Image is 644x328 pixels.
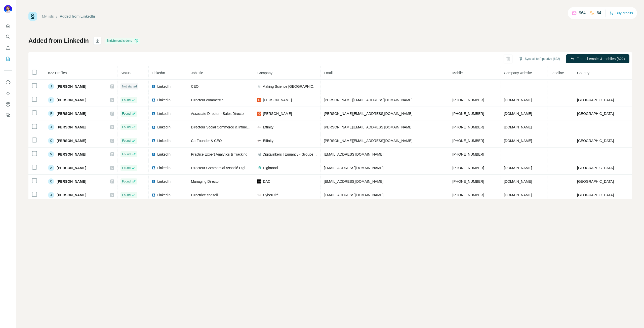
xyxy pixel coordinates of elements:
span: [EMAIL_ADDRESS][DOMAIN_NAME] [324,152,383,156]
div: Enrichment is done [105,38,140,44]
img: company-logo [257,166,261,170]
img: LinkedIn logo [152,98,156,102]
span: Digitalinkers | Equancy - Groupe EDG [263,152,317,157]
span: [DOMAIN_NAME] [504,166,532,170]
span: LinkedIn [157,193,171,198]
span: [DOMAIN_NAME] [504,98,532,102]
button: Buy credits [610,10,633,17]
a: My lists [42,14,54,18]
span: [PHONE_NUMBER] [452,179,484,183]
span: Found [122,152,131,157]
div: C [48,138,54,144]
span: [PHONE_NUMBER] [452,139,484,143]
span: [PERSON_NAME] [57,165,86,170]
img: company-logo [257,125,261,129]
span: Found [122,179,131,184]
button: Feedback [4,111,12,120]
span: LinkedIn [157,165,171,170]
span: [PHONE_NUMBER] [452,125,484,129]
span: LinkedIn [157,98,171,103]
span: [PHONE_NUMBER] [452,98,484,102]
span: Email [324,71,333,75]
span: LinkedIn [157,125,171,130]
span: [DOMAIN_NAME] [504,125,532,129]
span: Country [577,71,589,75]
button: Use Surfe API [4,89,12,98]
button: Search [4,32,12,41]
button: My lists [4,54,12,63]
span: [PERSON_NAME] [263,98,292,103]
span: [PERSON_NAME] [57,179,86,184]
span: Company [257,71,272,75]
span: [PERSON_NAME][EMAIL_ADDRESS][DOMAIN_NAME] [324,139,412,143]
span: Found [122,138,131,143]
span: [PERSON_NAME][EMAIL_ADDRESS][DOMAIN_NAME] [324,125,412,129]
span: Found [122,166,131,170]
span: [PERSON_NAME] [57,98,86,103]
span: Status [120,71,131,75]
button: Find all emails & mobiles (622) [566,54,629,63]
button: Use Surfe on LinkedIn [4,78,12,87]
span: [GEOGRAPHIC_DATA] [577,166,614,170]
img: LinkedIn logo [152,166,156,170]
div: F [48,111,54,117]
span: Directrice conseil [191,193,218,197]
span: Directeur Social Commerce & Influence [191,125,253,129]
button: Quick start [4,21,12,30]
span: [DOMAIN_NAME] [504,193,532,197]
span: CEO [191,84,198,88]
button: Sync all to Pipedrive (622) [515,55,563,63]
p: 964 [579,10,586,16]
img: Surfe Logo [28,12,37,21]
span: Find all emails & mobiles (622) [577,56,625,61]
span: CyberCité [263,193,278,198]
img: company-logo [257,179,261,183]
span: Landline [550,71,564,75]
span: LinkedIn [157,152,171,157]
span: Practice Expert Analytics & Tracking [191,152,247,156]
span: Associate Director - Sales Director [191,112,245,116]
img: LinkedIn logo [152,179,156,183]
h1: Added from LinkedIn [28,37,89,45]
span: Found [122,98,131,102]
img: company-logo [257,112,261,116]
span: Making Science [GEOGRAPHIC_DATA] [262,84,317,89]
span: Found [122,125,131,129]
span: [PERSON_NAME] [57,152,86,157]
span: 622 Profiles [48,71,67,75]
span: Co-Founder & CEO [191,139,222,143]
span: Effinity [263,138,273,143]
img: company-logo [257,98,261,102]
span: [PHONE_NUMBER] [452,193,484,197]
img: LinkedIn logo [152,84,156,88]
span: LinkedIn [157,138,171,143]
span: [DOMAIN_NAME] [504,112,532,116]
div: J [48,83,54,89]
span: Managing Director [191,179,220,183]
span: [PERSON_NAME] [263,111,292,116]
span: [EMAIL_ADDRESS][DOMAIN_NAME] [324,166,383,170]
div: A [48,165,54,171]
span: LinkedIn [157,111,171,116]
img: company-logo [257,193,261,197]
button: Dashboard [4,100,12,109]
p: 64 [597,10,601,16]
span: Company website [504,71,532,75]
span: Job title [191,71,203,75]
span: [PHONE_NUMBER] [452,112,484,116]
img: LinkedIn logo [152,152,156,156]
span: [PERSON_NAME] [57,193,86,198]
span: [GEOGRAPHIC_DATA] [577,139,614,143]
span: Mobile [452,71,463,75]
img: LinkedIn logo [152,112,156,116]
span: Effinity [263,125,273,130]
span: Directeur Commercial Associé Digimood [191,166,254,170]
span: [DOMAIN_NAME] [504,179,532,183]
span: [EMAIL_ADDRESS][DOMAIN_NAME] [324,193,383,197]
span: LinkedIn [157,84,171,89]
span: LinkedIn [157,179,171,184]
span: Digimood [263,165,278,170]
span: [PERSON_NAME] [57,138,86,143]
span: [GEOGRAPHIC_DATA] [577,179,614,183]
span: [PERSON_NAME] [57,111,86,116]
